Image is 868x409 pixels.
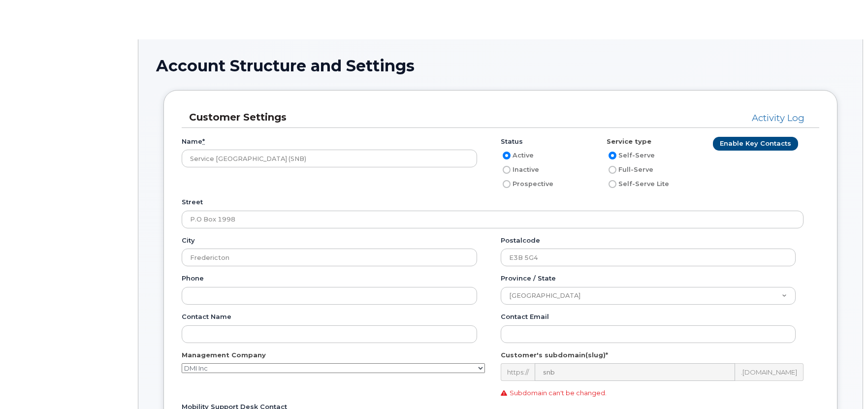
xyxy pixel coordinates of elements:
[607,164,653,176] label: Full-Serve
[503,180,511,188] input: Prospective
[501,164,539,176] label: Inactive
[501,137,523,146] label: Status
[501,350,608,360] label: Customer's subdomain(slug)*
[501,312,549,321] label: Contact email
[156,57,845,74] h1: Account Structure and Settings
[501,178,553,190] label: Prospective
[182,274,204,283] label: Phone
[182,236,195,245] label: City
[202,137,205,145] abbr: required
[501,150,534,161] label: Active
[713,137,798,151] a: Enable Key Contacts
[503,152,511,159] input: Active
[735,363,804,381] div: .[DOMAIN_NAME]
[607,150,655,161] label: Self-Serve
[182,197,203,207] label: Street
[501,236,540,245] label: Postalcode
[609,166,616,174] input: Full-Serve
[607,137,651,146] label: Service type
[182,350,266,360] label: Management Company
[189,111,542,124] h3: Customer Settings
[752,112,804,124] a: Activity Log
[609,152,616,159] input: Self-Serve
[609,180,616,188] input: Self-Serve Lite
[501,363,535,381] div: https://
[503,166,511,174] input: Inactive
[501,274,556,283] label: Province / State
[501,388,812,398] p: Subdomain can't be changed.
[182,137,205,146] label: Name
[607,178,669,190] label: Self-Serve Lite
[182,312,231,321] label: Contact name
